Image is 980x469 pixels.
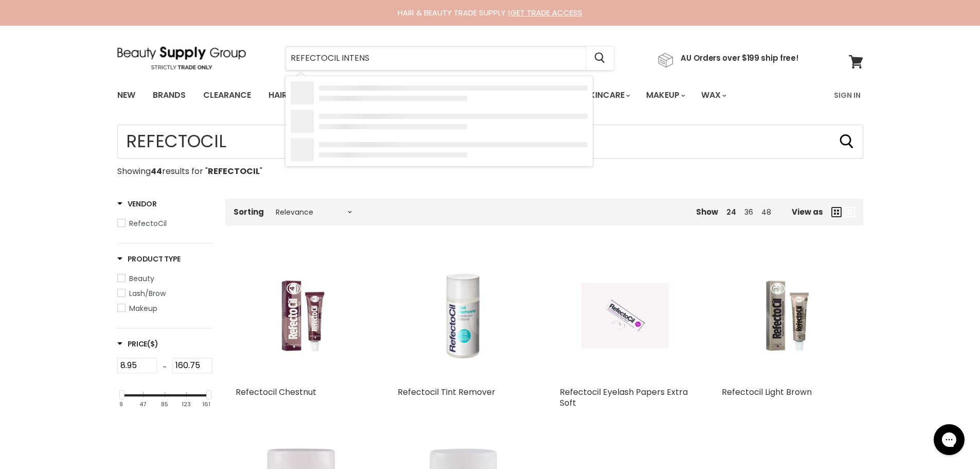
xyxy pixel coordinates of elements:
a: Clearance [195,84,259,106]
input: Max Price [172,358,212,373]
a: Brands [145,84,193,106]
a: Refectocil Light Brown [722,386,812,398]
a: Refectocil Eyelash Papers Extra Soft [560,386,688,409]
img: Refectocil Eyelash Papers Extra Soft [581,250,669,381]
span: ($) [147,339,158,349]
div: 47 [139,401,146,408]
button: Search [839,133,855,150]
h3: Product Type [117,254,181,264]
img: Refectocil Tint Remover [419,250,507,381]
a: Refectocil Chestnut [236,386,316,398]
span: Lash/Brow [129,288,166,299]
h3: Price($) [117,339,158,349]
form: Product [285,46,614,71]
div: 85 [161,401,168,408]
div: 161 [202,401,210,408]
a: Refectocil Chestnut [236,250,367,381]
a: Haircare [261,84,320,106]
a: Refectocil Tint Remover [398,386,495,398]
img: Refectocil Chestnut [257,250,344,381]
form: Product [117,125,863,159]
span: Price [117,339,158,349]
a: GET TRADE ACCESS [510,7,582,18]
p: Showing results for " " [117,167,863,176]
h3: Vendor [117,199,157,209]
a: Sign In [828,84,867,106]
input: Min Price [117,358,157,373]
a: Beauty [117,273,212,284]
a: Refectocil Light Brown [722,250,853,381]
input: Search [117,125,863,159]
div: 123 [182,401,191,408]
a: Refectocil Tint Remover [398,250,529,381]
input: Search [286,46,586,70]
div: HAIR & BEAUTY TRADE SUPPLY | [104,8,876,18]
a: New [110,84,143,106]
nav: Main [104,80,876,110]
strong: 44 [151,165,162,177]
button: Search [586,46,614,70]
div: - [157,358,172,376]
iframe: Gorgias live chat messenger [929,421,970,459]
a: Wax [693,84,733,106]
span: Beauty [129,273,154,284]
span: Makeup [129,303,157,314]
a: Makeup [117,303,212,314]
div: 9 [119,401,123,408]
a: 24 [726,207,736,217]
label: Sorting [234,207,264,216]
a: 36 [744,207,753,217]
span: View as [792,207,823,216]
img: Refectocil Light Brown [743,250,830,381]
span: RefectoCil [129,218,167,229]
a: Refectocil Eyelash Papers Extra Soft [560,250,691,381]
a: 48 [761,207,771,217]
a: RefectoCil [117,218,212,229]
strong: REFECTOCIL [208,165,260,177]
ul: Main menu [110,80,781,110]
a: Lash/Brow [117,288,212,299]
a: Skincare [577,84,636,106]
span: Show [696,206,718,217]
a: Makeup [638,84,691,106]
